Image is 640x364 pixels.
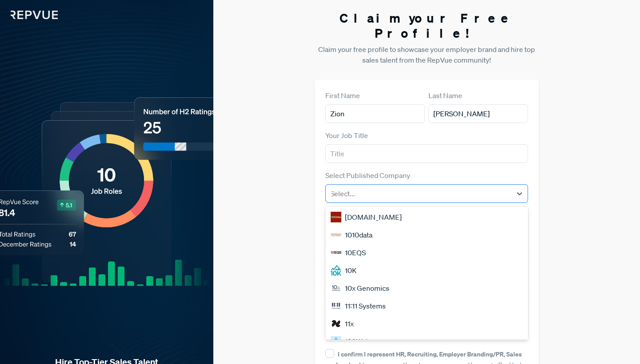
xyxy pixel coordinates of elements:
[325,170,410,181] label: Select Published Company
[331,247,341,258] img: 10EQS
[325,279,528,297] div: 10x Genomics
[325,90,360,101] label: First Name
[325,208,528,226] div: [DOMAIN_NAME]
[325,104,425,123] input: First Name
[331,212,341,222] img: 1000Bulbs.com
[315,11,539,40] h3: Claim your Free Profile!
[315,44,539,65] p: Claim your free profile to showcase your employer brand and hire top sales talent from the RepVue...
[331,229,341,240] img: 1010data
[325,261,528,279] div: 10K
[325,144,528,163] input: Title
[331,318,341,329] img: 11x
[331,265,341,276] img: 10K
[325,315,528,332] div: 11x
[428,90,462,101] label: Last Name
[325,297,528,315] div: 11:11 Systems
[428,104,528,123] input: Last Name
[325,226,528,244] div: 1010data
[325,332,528,350] div: 120Water
[331,336,341,347] img: 120Water
[331,301,341,311] img: 11:11 Systems
[325,244,528,261] div: 10EQS
[325,130,368,141] label: Your Job Title
[331,283,341,293] img: 10x Genomics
